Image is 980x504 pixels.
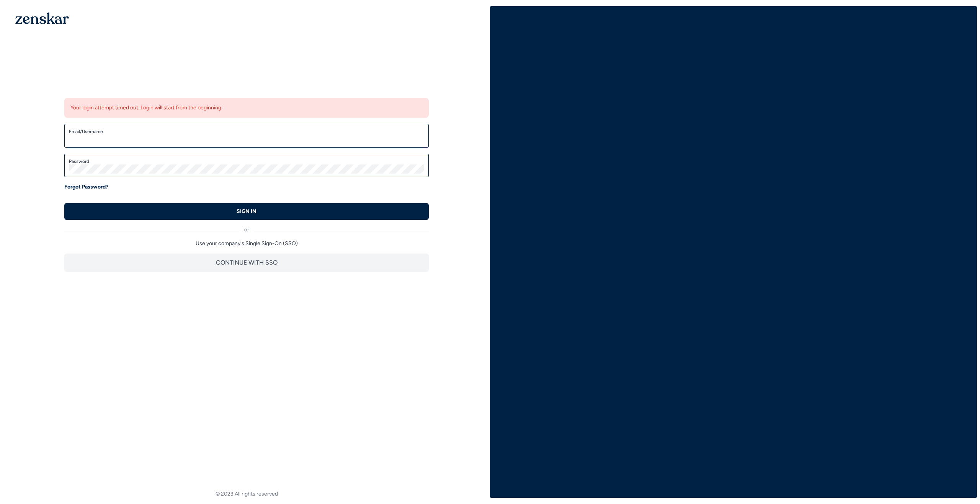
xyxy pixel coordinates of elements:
button: SIGN IN [64,203,429,220]
p: Use your company's Single Sign-On (SSO) [64,240,429,247]
div: Your login attempt timed out. Login will start from the beginning. [64,98,429,118]
label: Email/Username [69,128,424,135]
label: Password [69,158,424,164]
img: 1OGAJ2xQqyY4LXKgY66KYq0eOWRCkrZdAb3gUhuVAqdWPZE9SRJmCz+oDMSn4zDLXe31Ii730ItAGKgCKgCCgCikA4Av8PJUP... [15,12,69,24]
p: SIGN IN [237,208,256,215]
a: Forgot Password? [64,183,108,191]
div: or [64,220,429,234]
button: CONTINUE WITH SSO [64,254,429,272]
footer: © 2023 All rights reserved [3,490,490,498]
